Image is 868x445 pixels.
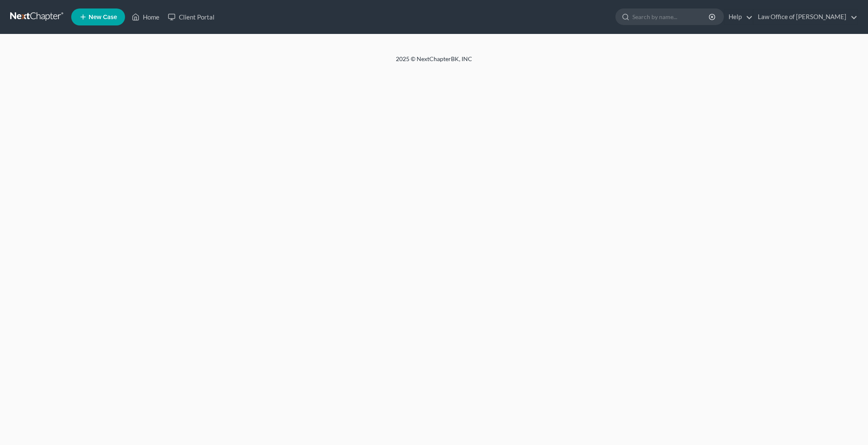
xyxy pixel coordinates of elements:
span: New Case [89,14,117,20]
div: 2025 © NextChapterBK, INC [192,55,676,70]
a: Client Portal [164,9,219,25]
a: Home [128,9,164,25]
input: Search by name... [632,9,710,25]
a: Law Office of [PERSON_NAME] [754,9,857,25]
a: Help [724,9,753,25]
